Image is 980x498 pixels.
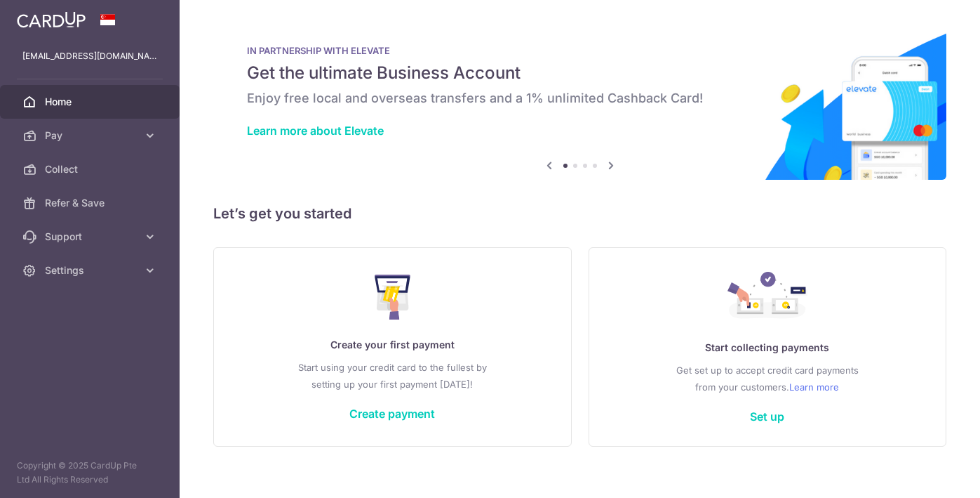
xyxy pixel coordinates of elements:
span: Support [45,230,137,244]
p: Create your first payment [242,336,543,353]
img: CardUp [17,11,86,28]
a: Set up [750,409,784,424]
h5: Get the ultimate Business Account [247,62,913,84]
span: Refer & Save [45,196,137,210]
span: Home [45,95,137,109]
p: [EMAIL_ADDRESS][DOMAIN_NAME] [22,49,157,63]
a: Create payment [349,407,435,421]
img: Collect Payment [727,272,807,322]
a: Learn more about Elevate [247,124,384,138]
p: IN PARTNERSHIP WITH ELEVATE [247,45,913,56]
img: Renovation banner [213,22,946,180]
h6: Enjoy free local and overseas transfers and a 1% unlimited Cashback Card! [247,90,913,107]
h5: Let’s get you started [213,202,946,225]
span: Settings [45,263,137,277]
p: Get set up to accept credit card payments from your customers. [617,362,918,395]
span: Collect [45,162,137,176]
p: Start collecting payments [617,339,918,356]
a: Learn more [789,379,839,395]
iframe: Opens a widget where you can find more information [889,456,966,491]
img: Make Payment [375,275,410,320]
p: Start using your credit card to the fullest by setting up your first payment [DATE]! [242,359,543,393]
span: Pay [45,129,137,143]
